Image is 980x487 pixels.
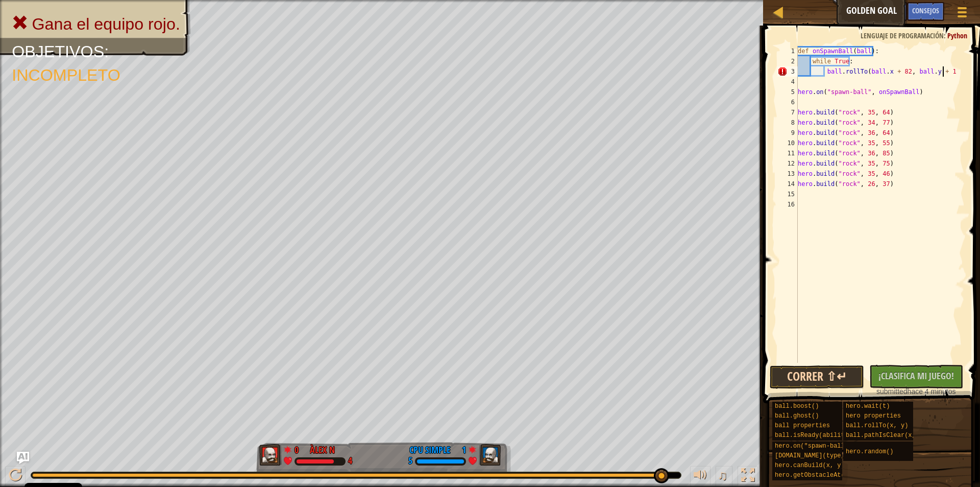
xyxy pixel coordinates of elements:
[12,65,120,84] span: Incompleto
[777,107,798,118] div: 7
[718,468,728,483] span: ♫
[777,97,798,107] div: 6
[17,452,29,464] button: Ask AI
[878,369,954,382] span: ¡Clasifica Mi Juego!
[846,432,926,439] span: ball.pathIsClear(x, y)
[874,386,958,397] div: hace 4 minutos
[775,472,863,479] span: hero.getObstacleAt(x, y)
[775,422,830,429] span: ball properties
[456,444,466,453] div: 1
[775,452,867,459] span: [DOMAIN_NAME](type, x, y)
[876,387,908,396] span: submitted
[846,422,908,429] span: ball.rollTo(x, y)
[259,444,282,466] img: thang_avatar_frame.png
[777,158,798,169] div: 12
[12,13,180,36] li: Gana el equipo rojo.
[690,466,710,487] button: Ajustar volúmen
[777,138,798,148] div: 10
[775,443,863,450] span: hero.on("spawn-ball", f)
[777,118,798,128] div: 8
[770,365,864,389] button: Correr ⇧↵
[846,403,890,410] span: hero.wait(t)
[104,42,109,60] span: :
[32,15,180,33] span: Gana el equipo rojo.
[777,179,798,189] div: 14
[775,432,852,439] span: ball.isReady(ability)
[775,462,845,469] span: hero.canBuild(x, y)
[5,466,26,487] button: Ctrl + P: Play
[775,412,819,420] span: ball.ghost()
[777,46,798,56] div: 1
[775,403,819,410] span: ball.boost()
[478,444,501,466] img: thang_avatar_frame.png
[777,128,798,138] div: 9
[912,6,939,15] span: Consejos
[947,31,967,40] span: Python
[716,466,733,487] button: ♫
[310,444,335,457] div: Àlex N
[777,169,798,179] div: 13
[295,444,305,453] div: 0
[777,56,798,66] div: 2
[861,31,944,40] span: Lenguaje de programación
[879,2,907,21] button: Ask AI
[777,189,798,199] div: 15
[949,2,975,26] button: Mostrar menú del juego
[408,457,412,466] div: 5
[869,365,963,388] button: ¡Clasifica Mi Juego!
[777,148,798,158] div: 11
[885,6,902,15] span: Ask AI
[738,466,758,487] button: Alterna pantalla completa.
[12,42,104,60] span: Objetivos
[944,31,947,40] span: :
[777,87,798,97] div: 5
[777,66,798,77] div: 3
[777,77,798,87] div: 4
[348,457,352,466] div: 4
[846,448,894,455] span: hero.random()
[846,412,901,420] span: hero properties
[777,199,798,210] div: 16
[409,444,451,457] div: CPU simple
